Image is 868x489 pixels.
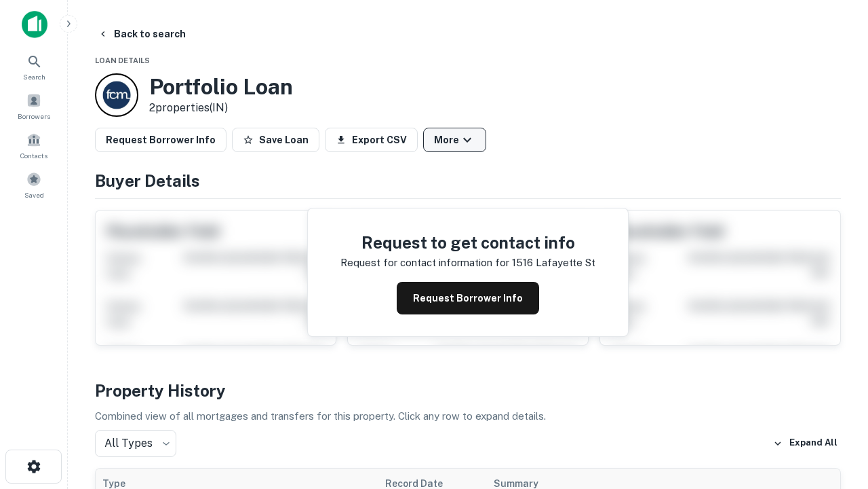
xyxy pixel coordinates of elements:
button: Request Borrower Info [95,128,226,152]
h4: Property History [95,378,841,403]
a: Borrowers [4,88,64,124]
p: Request for contact information for [340,255,509,271]
h4: Request to get contact info [340,230,595,255]
button: Export CSV [325,128,418,152]
span: Borrowers [18,111,50,122]
span: Contacts [20,150,47,161]
div: All Types [95,430,176,457]
span: Search [23,71,45,82]
h3: Portfolio Loan [149,74,293,100]
a: Contacts [4,127,64,164]
button: Save Loan [232,128,319,152]
span: Loan Details [95,56,150,65]
span: Saved [24,189,44,200]
button: Back to search [92,22,191,46]
h4: Buyer Details [95,168,841,193]
img: capitalize-icon.png [22,11,47,38]
a: Saved [4,166,64,203]
button: Request Borrower Info [397,282,539,314]
button: Expand All [770,433,841,454]
p: 1516 lafayette st [512,255,595,271]
iframe: Chat Widget [800,337,868,402]
a: Search [4,48,64,85]
button: More [423,128,486,152]
p: Combined view of all mortgages and transfers for this property. Click any row to expand details. [95,408,841,424]
p: 2 properties (IN) [149,100,293,116]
